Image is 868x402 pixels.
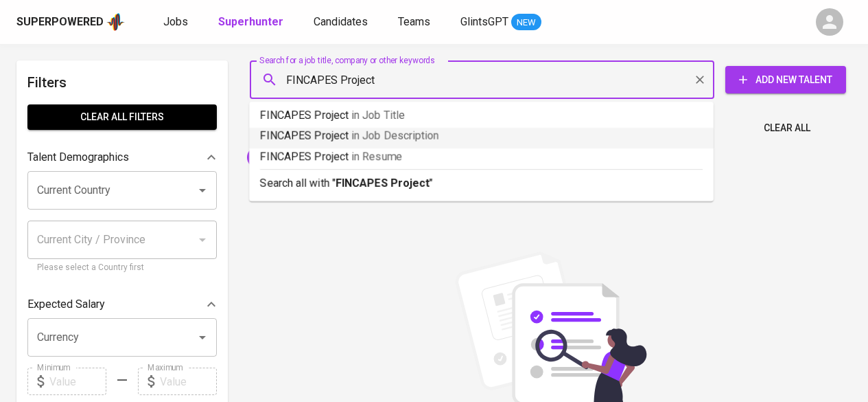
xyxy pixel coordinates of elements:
[106,12,125,32] img: app logo
[247,150,377,164] span: Job Title : Sentosa Agri Prima
[260,175,703,192] p: Search all with " "
[49,368,106,395] input: Value
[460,14,541,31] a: GlintsGPT NEW
[314,14,371,31] a: Candidates
[27,149,129,166] p: Talent Demographics
[314,15,368,28] span: Candidates
[511,16,541,30] span: NEW
[27,104,217,130] button: Clear All filters
[160,368,217,395] input: Value
[247,146,392,168] div: Job Title: Sentosa Agri Prima
[260,148,703,165] p: FINCAPES Project
[398,14,433,31] a: Teams
[758,115,816,141] button: Clear All
[351,150,402,163] span: in Resume
[27,71,217,93] h6: Filters
[260,128,703,144] p: FINCAPES Project
[690,70,709,89] button: Clear
[764,120,810,137] span: Clear All
[218,14,286,31] a: Superhunter
[27,291,217,318] div: Expected Salary
[37,261,207,275] p: Please select a Country first
[193,328,212,347] button: Open
[163,15,188,28] span: Jobs
[193,181,212,200] button: Open
[16,14,104,30] div: Superpowered
[736,71,835,89] span: Add New Talent
[16,12,125,32] a: Superpoweredapp logo
[351,109,405,122] span: in Job Title
[218,15,283,28] b: Superhunter
[336,177,430,190] b: FINCAPES Project
[725,66,846,93] button: Add New Talent
[163,14,191,31] a: Jobs
[38,109,206,126] span: Clear All filters
[260,107,703,124] p: FINCAPES Project
[27,296,105,313] p: Expected Salary
[351,129,439,142] span: in Job Description
[27,144,217,171] div: Talent Demographics
[460,15,508,28] span: GlintsGPT
[398,15,430,28] span: Teams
